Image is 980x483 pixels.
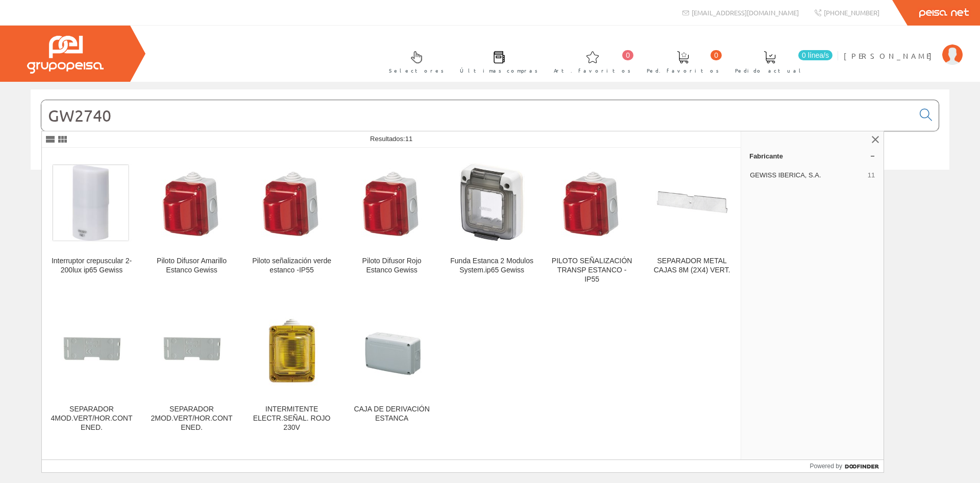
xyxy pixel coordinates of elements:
[868,171,875,180] span: 11
[42,148,141,296] a: Interruptor crepuscular 2-200lux ip65 Gewiss Interruptor crepuscular 2-200lux ip65 Gewiss
[342,148,442,296] a: Piloto Difusor Rojo Estanco Gewiss Piloto Difusor Rojo Estanco Gewiss
[50,257,133,275] div: Interruptor crepuscular 2-200lux ip65 Gewiss
[150,405,233,432] div: SEPARADOR 2MOD.VERT/HOR.CONTENED.
[250,405,333,432] div: INTERMITENTE ELECTR.SEÑAL. ROJO 230V
[350,405,433,423] div: CAJA DE DERIVACIÓN ESTANCA
[242,148,341,296] a: Piloto señalización verde estanco -IP55 Piloto señalización verde estanco -IP55
[27,36,104,74] img: Grupo Peisa
[450,257,533,275] div: Funda Estanca 2 Modulos System.ip65 Gewiss
[741,148,884,164] a: Fabricante
[824,8,879,17] span: [PHONE_NUMBER]
[642,148,742,296] a: SEPARADOR METAL CAJAS 8M (2X4) VERT. SEPARADOR METAL CAJAS 8M (2X4) VERT.
[379,42,449,80] a: Selectores
[50,405,133,432] div: SEPARADOR 4MOD.VERT/HOR.CONTENED.
[161,312,223,389] img: SEPARADOR 2MOD.VERT/HOR.CONTENED.
[50,160,133,244] img: Interruptor crepuscular 2-200lux ip65 Gewiss
[361,312,423,389] img: CAJA DE DERIVACIÓN ESTANCA
[242,296,341,444] a: INTERMITENTE ELECTR.SEÑAL. ROJO 230V INTERMITENTE ELECTR.SEÑAL. ROJO 230V
[650,257,733,275] div: SEPARADOR METAL CAJAS 8M (2X4) VERT.
[161,164,223,241] img: Piloto Difusor Amarillo Estanco Gewiss
[450,42,543,80] a: Últimas compras
[31,182,949,191] div: © Grupo Peisa
[361,164,423,241] img: Piloto Difusor Rojo Estanco Gewiss
[460,65,538,76] span: Últimas compras
[561,164,623,241] img: PILOTO SEÑALIZACIÓN TRANSP ESTANCO -IP55
[261,164,323,241] img: Piloto señalización verde estanco -IP55
[142,296,241,444] a: SEPARADOR 2MOD.VERT/HOR.CONTENED. SEPARADOR 2MOD.VERT/HOR.CONTENED.
[844,51,937,61] span: [PERSON_NAME]
[350,257,433,275] div: Piloto Difusor Rojo Estanco Gewiss
[142,148,241,296] a: Piloto Difusor Amarillo Estanco Gewiss Piloto Difusor Amarillo Estanco Gewiss
[450,160,533,244] img: Funda Estanca 2 Modulos System.ip65 Gewiss
[798,50,832,60] span: 0 línea/s
[647,65,719,76] span: Ped. favoritos
[622,50,633,60] span: 0
[655,156,729,248] img: SEPARADOR METAL CAJAS 8M (2X4) VERT.
[542,148,642,296] a: PILOTO SEÑALIZACIÓN TRANSP ESTANCO -IP55 PILOTO SEÑALIZACIÓN TRANSP ESTANCO -IP55
[389,65,444,76] span: Selectores
[405,135,412,143] span: 11
[61,312,123,389] img: SEPARADOR 4MOD.VERT/HOR.CONTENED.
[41,100,914,131] input: Buscar...
[342,296,442,444] a: CAJA DE DERIVACIÓN ESTANCA CAJA DE DERIVACIÓN ESTANCA
[442,148,542,296] a: Funda Estanca 2 Modulos System.ip65 Gewiss Funda Estanca 2 Modulos System.ip65 Gewiss
[844,42,963,52] a: [PERSON_NAME]
[550,257,633,284] div: PILOTO SEÑALIZACIÓN TRANSP ESTANCO -IP55
[710,50,722,60] span: 0
[810,462,842,471] span: Powered by
[554,65,631,76] span: Art. favoritos
[42,296,141,444] a: SEPARADOR 4MOD.VERT/HOR.CONTENED. SEPARADOR 4MOD.VERT/HOR.CONTENED.
[370,135,412,143] span: Resultados:
[692,8,799,17] span: [EMAIL_ADDRESS][DOMAIN_NAME]
[750,171,864,180] span: GEWISS IBERICA, S.A.
[261,312,323,389] img: INTERMITENTE ELECTR.SEÑAL. ROJO 230V
[810,460,884,472] a: Powered by
[250,257,333,275] div: Piloto señalización verde estanco -IP55
[735,65,804,76] span: Pedido actual
[150,257,233,275] div: Piloto Difusor Amarillo Estanco Gewiss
